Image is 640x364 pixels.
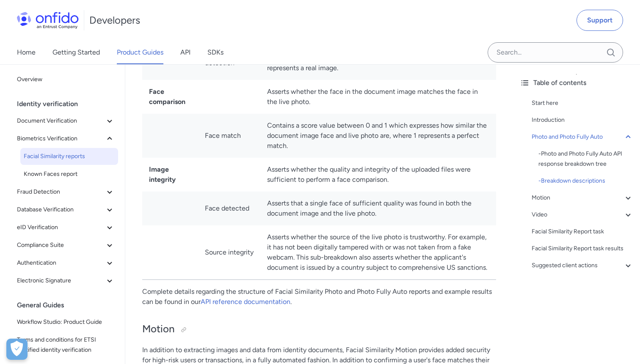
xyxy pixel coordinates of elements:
[538,176,633,186] div: - Breakdown descriptions
[24,151,115,161] span: Facial Similarity reports
[532,98,633,108] a: Start here
[142,287,496,307] p: Complete details regarding the structure of Facial Similarity Photo and Photo Fully Auto reports ...
[24,169,115,179] span: Known Faces report
[207,41,223,64] a: SDKs
[117,41,163,64] a: Product Guides
[17,205,105,215] span: Database Verification
[260,158,496,192] td: Asserts whether the quality and integrity of the uploaded files were sufficient to perform a face...
[260,114,496,158] td: Contains a score value between 0 and 1 which expresses how similar the document image face and li...
[532,244,633,254] a: Facial Similarity Report task results
[17,187,105,197] span: Fraud Detection
[520,78,633,88] div: Table of contents
[89,14,140,27] h1: Developers
[17,74,115,85] span: Overview
[577,10,623,31] a: Support
[14,255,118,271] button: Authentication
[260,225,496,280] td: Asserts whether the source of the live photo is trustworthy. For example, it has not been digital...
[17,317,115,327] span: Workflow Studio: Product Guide
[14,219,118,236] button: eID Verification
[17,41,36,64] a: Home
[532,260,633,271] a: Suggested client actions
[14,272,118,289] button: Electronic Signature
[532,210,633,220] a: Video
[149,88,185,106] strong: Face comparison
[20,148,118,165] a: Facial Similarity reports
[260,192,496,225] td: Asserts that a single face of sufficient quality was found in both the document image and the liv...
[17,335,115,355] span: Terms and conditions for ETSI certified identity verification
[17,116,105,126] span: Document Verification
[198,225,260,280] td: Source integrity
[17,240,105,250] span: Compliance Suite
[52,41,100,64] a: Getting Started
[17,134,105,144] span: Biometrics Verification
[538,176,633,186] a: -Breakdown descriptions
[6,339,28,360] button: Open Preferences
[149,165,176,183] strong: Image integrity
[6,339,28,360] div: Cookie Preferences
[142,322,496,337] h2: Motion
[14,71,118,88] a: Overview
[14,112,118,129] button: Document Verification
[201,298,290,306] a: API reference documentation
[260,80,496,114] td: Asserts whether the face in the document image matches the face in the live photo.
[538,149,633,169] div: - Photo and Photo Fully Auto API response breakdown tree
[538,149,633,169] a: -Photo and Photo Fully Auto API response breakdown tree
[14,130,118,147] button: Biometrics Verification
[17,12,79,29] img: Onfido Logo
[17,222,105,233] span: eID Verification
[17,276,105,286] span: Electronic Signature
[532,132,633,142] a: Photo and Photo Fully Auto
[20,166,118,183] a: Known Faces report
[17,96,121,112] div: Identity verification
[180,41,190,64] a: API
[488,42,623,63] input: Onfido search input field
[532,115,633,125] a: Introduction
[14,201,118,218] button: Database Verification
[532,193,633,203] a: Motion
[14,237,118,254] button: Compliance Suite
[532,227,633,237] a: Facial Similarity Report task
[17,258,105,268] span: Authentication
[14,331,118,359] a: Terms and conditions for ETSI certified identity verification
[14,314,118,331] a: Workflow Studio: Product Guide
[17,297,121,314] div: General Guides
[198,192,260,225] td: Face detected
[14,183,118,200] button: Fraud Detection
[198,114,260,158] td: Face match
